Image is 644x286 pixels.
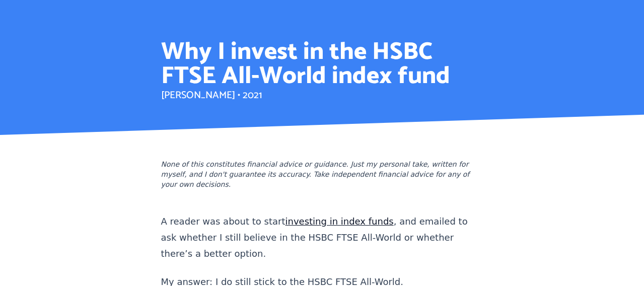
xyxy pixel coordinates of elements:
[161,213,483,262] p: A reader was about to start , and emailed to ask whether I still believe in the HSBC FTSE All-Wor...
[285,216,394,227] a: investing in index funds
[161,40,483,89] h1: Why I invest in the HSBC FTSE All-World index fund
[161,159,483,189] p: None of this constitutes financial advice or guidance. Just my personal take, written for myself,...
[161,89,483,103] p: [PERSON_NAME] • 2021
